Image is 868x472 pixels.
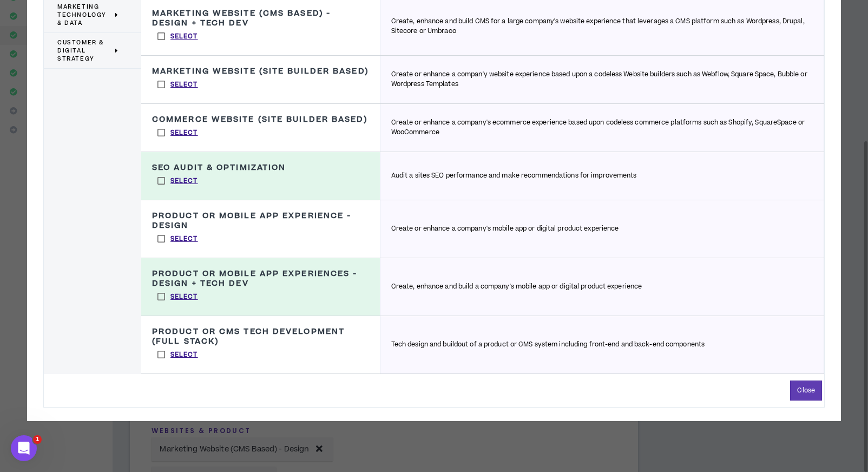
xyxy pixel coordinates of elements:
[170,350,198,360] p: Select
[170,234,198,244] p: Select
[170,32,198,42] p: Select
[152,115,367,124] h3: Commerce Website (Site Builder Based)
[790,381,822,401] button: Close
[170,176,198,186] p: Select
[391,340,705,350] p: Tech design and buildout of a product or CMS system including front-end and back-end components
[152,9,369,28] h3: Marketing Website (CMS Based) - Design + Tech Dev
[152,327,369,346] h3: Product or CMS Tech Development (Full Stack)
[57,38,113,63] span: Customer & Digital Strategy
[152,269,369,289] h3: Product or Mobile App Experiences - Design + Tech Dev
[170,80,198,90] p: Select
[391,282,642,292] p: Create, enhance and build a company's mobile app or digital product experience
[152,211,369,231] h3: Product or Mobile App Experience - Design
[391,171,637,181] p: Audit a sites SEO performance and make recommendations for improvements
[152,67,369,76] h3: Marketing Website (Site Builder Based)
[57,3,113,27] span: Marketing Technology & Data
[391,70,813,89] p: Create or enhance a compan'y website experience based upon a codeless Website builders such as We...
[33,435,42,444] span: 1
[391,17,813,36] p: Create, enhance and build CMS for a large company's website experience that leverages a CMS platf...
[391,224,619,234] p: Create or enhance a company's mobile app or digital product experience
[152,163,286,173] h3: SEO Audit & Optimization
[11,435,37,461] iframe: Intercom live chat
[170,128,198,138] p: Select
[391,118,813,137] p: Create or enhance a company's ecommerce experience based upon codeless commerce platforms such as...
[170,292,198,302] p: Select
